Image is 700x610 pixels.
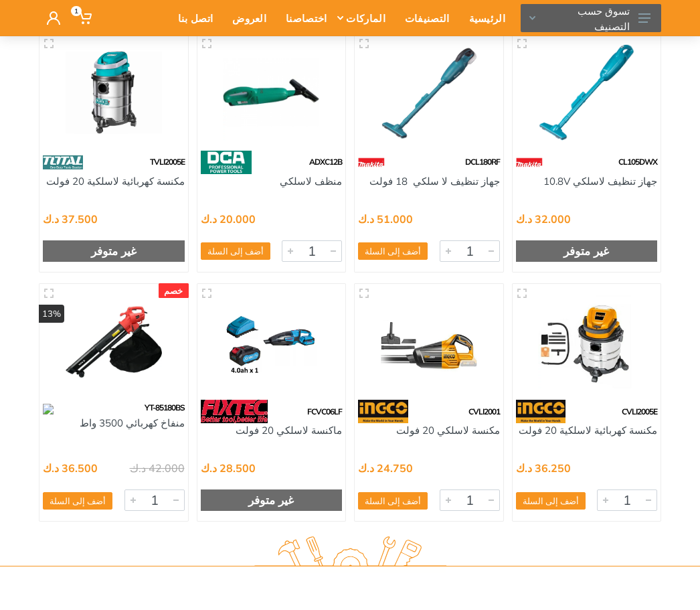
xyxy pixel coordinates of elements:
img: Royal Tools - جهاز تنظيف لاسلكي 10.8V [523,44,651,141]
a: جهاز تنظيف لاسلكي 10.8V [543,175,657,187]
img: Royal Tools - مكنسة كهربائية لاسلكية 20 فولت [50,44,178,141]
span: YT-85180BS [145,402,185,412]
div: 51.000 د.ك [358,214,413,224]
span: 1 [71,6,82,16]
div: 36.500 د.ك [43,463,98,473]
div: خصم [159,283,189,298]
div: 42.000 د.ك [130,463,185,473]
a: منفاخ كهربائي 3500 واط [80,416,185,429]
img: Royal Tools - مكنسة كهربائية لاسلكية 20 فولت [523,294,651,390]
span: CVLI2005E [622,406,657,416]
div: التصنيفات [391,4,456,32]
img: 142.webp [43,404,54,414]
a: مكنسة لاسلكي 20 فولت [396,424,500,437]
span: DCL180RF [465,157,500,167]
img: 58.webp [201,151,252,174]
span: FCVC06LF [307,406,342,416]
div: اتصل بنا [165,4,219,32]
a: ماكنسة لاسلكي 20 فولت [236,424,342,437]
button: تسوق حسب التصنيف [521,4,661,32]
div: العروض [219,4,272,32]
img: 91.webp [516,400,566,423]
img: Royal Tools - منفاخ كهربائي 3500 واط [50,294,178,390]
button: أضف إلى السلة [358,242,428,260]
span: CVLI2001 [468,406,500,416]
img: 42.webp [358,151,385,174]
img: Royal Tools - منظف لاسلكي [207,44,336,141]
img: 115.webp [201,400,268,423]
img: Royal Tools - ماكنسة لاسلكي 20 فولت [207,294,336,390]
img: Royal Tools - جهاز تنظيف لا سلكي 18 فولت [365,44,493,141]
img: 86.webp [43,151,83,174]
span: TVLI2005E [150,157,185,167]
span: CL105DWX [618,157,657,167]
div: غير متوفر [43,240,185,262]
div: الرئيسية [456,4,511,32]
button: أضف إلى السلة [516,492,586,510]
div: 28.500 د.ك [201,463,256,473]
div: 36.250 د.ك [516,463,571,473]
div: 20.000 د.ك [201,214,256,224]
img: Royal Tools - مكنسة لاسلكي 20 فولت [365,294,493,390]
div: 37.500 د.ك [43,214,98,224]
div: 32.000 د.ك [516,214,571,224]
img: 91.webp [358,400,408,423]
button: أضف إلى السلة [43,492,112,510]
img: 42.webp [516,151,543,174]
div: اختصاصنا [272,4,333,32]
a: مكنسة كهربائية لاسلكية 20 فولت [519,424,657,437]
div: 13% [39,305,64,323]
span: ADXC12B [309,157,342,167]
button: أضف إلى السلة [358,492,428,510]
div: غير متوفر [516,240,658,262]
div: غير متوفر [201,489,343,511]
a: جهاز تنظيف لا سلكي 18 فولت [369,175,500,187]
div: الماركات [333,4,391,32]
a: منظف لاسلكي [280,175,342,187]
button: أضف إلى السلة [201,242,270,260]
div: 24.750 د.ك [358,463,413,473]
a: مكنسة كهربائية لاسلكية 20 فولت [46,175,185,187]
